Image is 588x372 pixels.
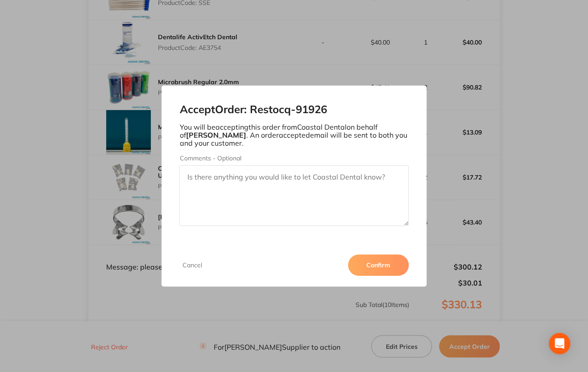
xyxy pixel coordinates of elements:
[179,103,408,116] h2: Accept Order: Restocq- 91926
[179,123,408,147] p: You will be accepting this order from Coastal Dental on behalf of . An order accepted email will ...
[179,261,204,269] button: Cancel
[186,131,246,139] b: [PERSON_NAME]
[549,333,570,354] div: Open Intercom Messenger
[348,254,409,276] button: Confirm
[179,155,408,162] label: Comments - Optional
